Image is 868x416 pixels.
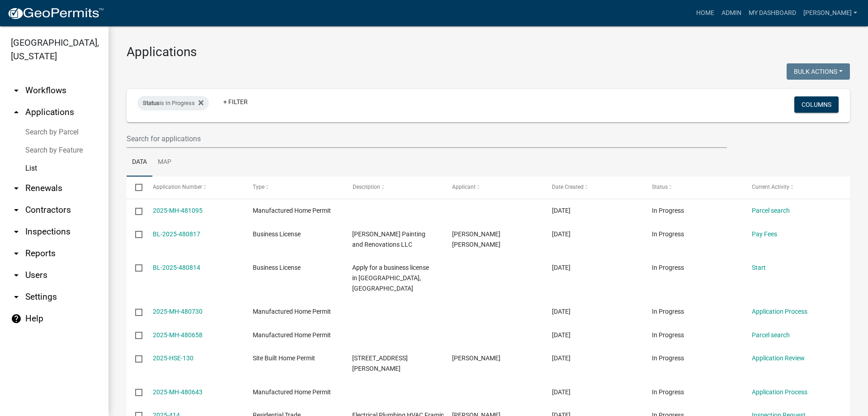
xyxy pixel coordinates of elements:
span: Manufactured Home Permit [253,388,331,396]
a: Pay Fees [752,230,777,238]
i: arrow_drop_up [11,107,22,118]
a: Parcel search [752,207,790,214]
span: 09/18/2025 [552,354,571,362]
span: Manufactured Home Permit [253,308,331,315]
button: Bulk Actions [787,63,850,80]
a: 2025-MH-480730 [153,308,203,315]
a: Start [752,264,766,271]
a: Application Process [752,388,807,396]
span: 09/18/2025 [552,331,571,339]
i: arrow_drop_down [11,85,22,96]
a: 2025-HSE-130 [153,354,193,362]
datatable-header-cell: Application Number [144,177,244,198]
a: + Filter [216,94,255,110]
span: Manufactured Home Permit [253,207,331,214]
a: Map [152,148,177,177]
span: Joseph Eric Stevens [452,230,500,248]
a: [PERSON_NAME] [800,5,861,22]
span: Applicant [452,184,476,190]
datatable-header-cell: Current Activity [743,177,843,198]
span: In Progress [652,331,684,339]
a: 2025-MH-480643 [153,388,203,396]
datatable-header-cell: Applicant [443,177,543,198]
span: In Progress [652,230,684,238]
span: 09/18/2025 [552,308,571,315]
a: Application Process [752,308,807,315]
a: Data [127,148,152,177]
a: Parcel search [752,331,790,339]
a: BL-2025-480817 [153,230,200,238]
i: arrow_drop_down [11,226,22,237]
a: 2025-MH-481095 [153,207,203,214]
span: 09/19/2025 [552,207,571,214]
span: Status [652,184,668,190]
span: In Progress [652,308,684,315]
span: In Progress [652,207,684,214]
span: Type [253,184,264,190]
span: Description [352,184,380,190]
span: Current Activity [752,184,789,190]
i: help [11,313,22,324]
span: Kelsey [452,354,500,362]
a: Home [693,5,718,22]
span: In Progress [652,388,684,396]
span: In Progress [652,264,684,271]
span: In Progress [652,354,684,362]
a: Admin [718,5,745,22]
i: arrow_drop_down [11,248,22,259]
a: 2025-MH-480658 [153,331,203,339]
span: Apply for a business license in Crawford County, GA [352,264,429,292]
span: Business License [253,230,301,238]
span: 09/18/2025 [552,388,571,396]
h3: Applications [127,44,850,60]
datatable-header-cell: Status [643,177,743,198]
input: Search for applications [127,129,727,148]
a: My Dashboard [745,5,800,22]
i: arrow_drop_down [11,205,22,215]
span: Stevens Painting and Renovations LLC [352,230,425,248]
datatable-header-cell: Date Created [543,177,643,198]
span: Date Created [552,184,584,190]
span: Manufactured Home Permit [253,331,331,339]
span: Site Built Home Permit [253,354,315,362]
datatable-header-cell: Type [244,177,344,198]
div: is In Progress [137,96,209,110]
button: Columns [794,96,839,113]
span: 09/18/2025 [552,264,571,271]
datatable-header-cell: Select [127,177,144,198]
datatable-header-cell: Description [344,177,443,198]
a: Application Review [752,354,805,362]
span: 09/18/2025 [552,230,571,238]
span: Status [143,100,160,106]
i: arrow_drop_down [11,183,22,194]
span: Application Number [153,184,202,190]
span: Business License [253,264,301,271]
i: arrow_drop_down [11,292,22,302]
span: 1660 CUMMINGS RD [352,354,408,372]
i: arrow_drop_down [11,270,22,281]
a: BL-2025-480814 [153,264,200,271]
